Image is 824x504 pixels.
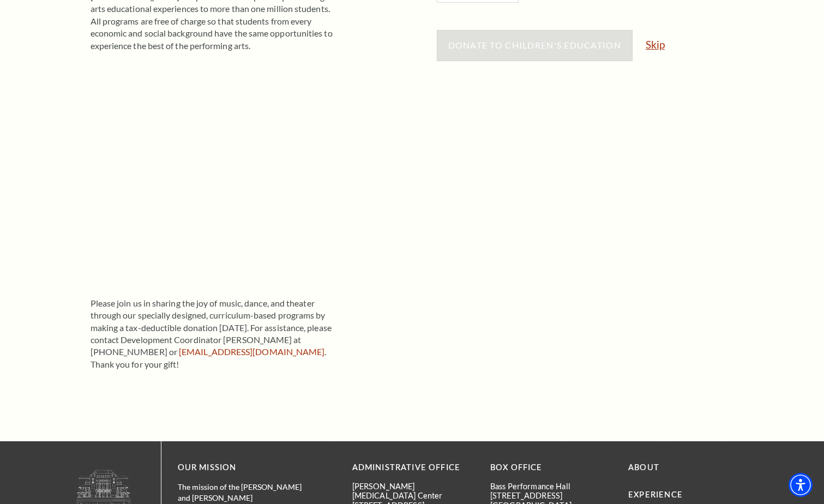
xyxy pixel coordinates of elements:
a: [EMAIL_ADDRESS][DOMAIN_NAME] [179,346,324,357]
iframe: Children’s Education Program of Performing Arts Fort Worth - 2024 [91,97,334,268]
p: OUR MISSION [178,461,314,475]
button: Donate to Children's Education [437,30,633,61]
p: BOX OFFICE [490,461,612,475]
span: Donate to Children's Education [448,40,621,50]
div: Accessibility Menu [789,473,813,497]
p: Administrative Office [352,461,474,475]
p: [STREET_ADDRESS] [490,491,612,500]
p: [PERSON_NAME][MEDICAL_DATA] Center [352,482,474,501]
p: Please join us in sharing the joy of music, dance, and theater through our specially designed, cu... [91,297,334,370]
a: About [628,463,659,472]
p: Bass Performance Hall [490,482,612,491]
a: Skip [646,39,665,50]
a: Experience [628,490,683,499]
